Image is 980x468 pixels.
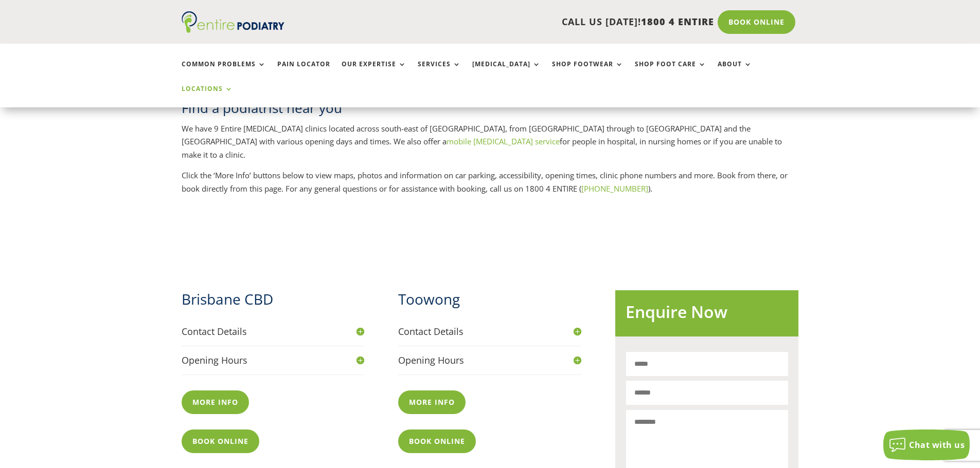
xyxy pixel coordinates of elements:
[718,10,795,34] a: Book Online
[635,61,706,83] a: Shop Foot Care
[182,429,259,453] a: Book Online
[182,390,249,414] a: More info
[324,15,714,29] p: CALL US [DATE]!
[182,25,284,35] a: Entire Podiatry
[718,61,752,83] a: About
[182,11,284,33] img: logo (1)
[398,325,581,338] h4: Contact Details
[182,325,365,338] h4: Contact Details
[447,136,560,146] a: mobile [MEDICAL_DATA] service
[182,354,365,367] h4: Opening Hours
[342,61,406,83] a: Our Expertise
[472,61,541,83] a: [MEDICAL_DATA]
[641,15,714,28] span: 1800 4 ENTIRE
[883,429,970,460] button: Chat with us
[182,99,799,122] h2: Find a podiatrist near you
[398,289,581,314] h2: Toowong
[398,429,476,453] a: Book Online
[626,301,788,329] h2: Enquire Now
[182,289,365,314] h2: Brisbane CBD
[182,169,799,195] p: Click the ‘More Info’ buttons below to view maps, photos and information on car parking, accessib...
[277,61,330,83] a: Pain Locator
[182,61,266,83] a: Common Problems
[581,183,648,194] a: [PHONE_NUMBER]
[398,390,466,414] a: More info
[909,439,965,451] span: Chat with us
[182,85,233,107] a: Locations
[552,61,623,83] a: Shop Footwear
[182,122,799,170] p: We have 9 Entire [MEDICAL_DATA] clinics located across south-east of [GEOGRAPHIC_DATA], from [GEO...
[418,61,461,83] a: Services
[398,354,581,367] h4: Opening Hours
